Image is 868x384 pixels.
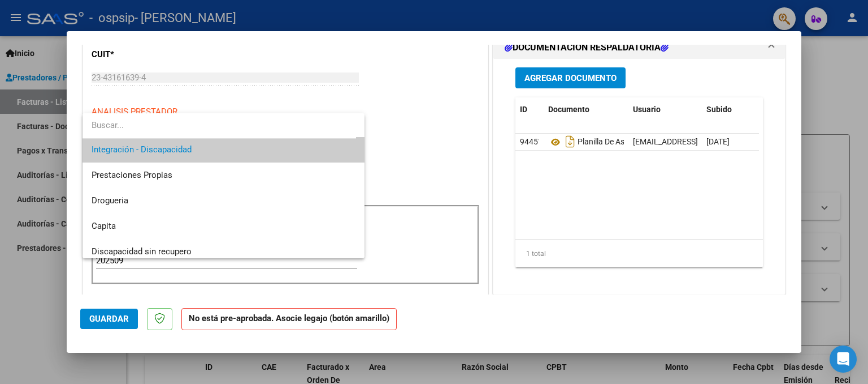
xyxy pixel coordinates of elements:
[92,246,192,257] span: Discapacidad sin recupero
[92,144,192,155] span: Integración - Discapacidad
[92,221,116,231] span: Capita
[92,195,128,206] span: Drogueria
[830,345,857,373] div: Open Intercom Messenger
[92,170,172,180] span: Prestaciones Propias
